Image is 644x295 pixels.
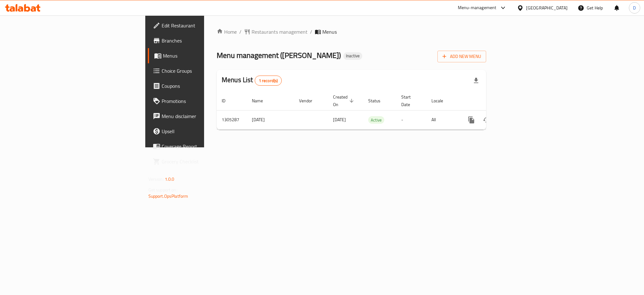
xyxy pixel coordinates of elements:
li: / [310,28,312,36]
span: Grocery Checklist [162,158,248,165]
a: Menu disclaimer [148,109,253,124]
span: Menu disclaimer [162,112,248,120]
span: Menus [163,52,248,60]
span: Created On [333,93,356,108]
span: Promotions [162,97,248,105]
span: Get support on: [148,186,177,194]
h2: Menus List [222,75,282,86]
a: Support.OpsPlatform [148,192,188,200]
span: Upsell [162,128,248,135]
span: Add New Menu [442,53,481,60]
a: Choice Groups [148,63,253,78]
div: Export file [469,73,484,88]
a: Edit Restaurant [148,18,253,33]
nav: breadcrumb [217,28,486,36]
span: 1.0.0 [165,175,175,183]
span: Vendor [299,97,320,105]
div: Menu-management [458,4,497,12]
td: - [396,110,426,129]
button: more [464,112,479,128]
button: Add New Menu [437,51,486,62]
span: Version: [148,175,164,183]
a: Restaurants management [244,28,308,36]
span: Coverage Report [162,143,248,150]
span: Status [368,97,389,105]
div: Total records count [255,76,282,86]
span: Locale [431,97,451,105]
span: Edit Restaurant [162,22,248,29]
span: 1 record(s) [255,78,282,84]
button: Change Status [479,112,494,128]
td: All [426,110,459,129]
a: Coverage Report [148,139,253,154]
span: Inactive [343,53,362,59]
span: ID [222,97,234,105]
span: Menu management ( [PERSON_NAME] ) [217,48,341,62]
span: Choice Groups [162,67,248,75]
span: Restaurants management [252,28,308,36]
div: [GEOGRAPHIC_DATA] [526,4,568,11]
th: Actions [459,91,529,111]
a: Menus [148,48,253,63]
span: Coupons [162,82,248,90]
td: [DATE] [247,110,294,129]
table: enhanced table [217,91,529,130]
span: Branches [162,37,248,44]
span: [DATE] [333,116,346,124]
a: Promotions [148,94,253,109]
div: Inactive [343,52,362,60]
a: Branches [148,33,253,48]
a: Upsell [148,124,253,139]
span: Start Date [401,93,419,108]
a: Coupons [148,78,253,94]
a: Grocery Checklist [148,154,253,169]
span: Name [252,97,271,105]
span: Active [368,116,384,124]
span: D [633,4,636,11]
span: Menus [322,28,337,36]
